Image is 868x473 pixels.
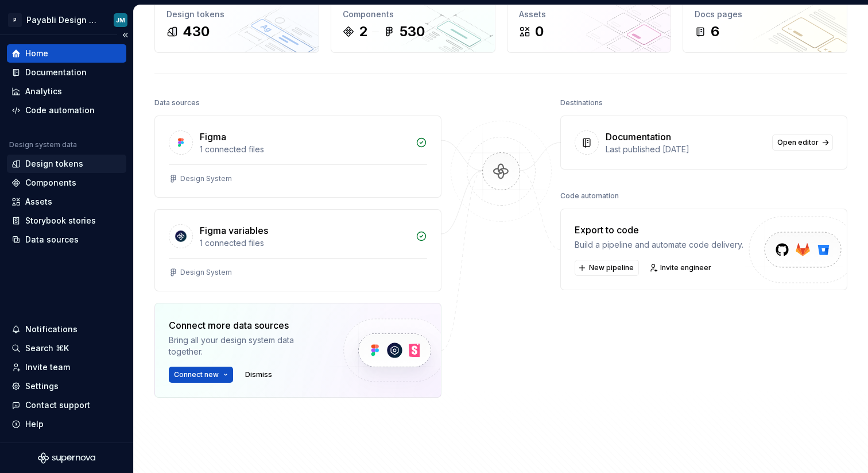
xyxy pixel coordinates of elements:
[180,268,232,277] div: Design System
[200,237,409,249] div: 1 connected files
[7,230,126,249] a: Data sources
[25,362,70,373] div: Invite team
[7,320,126,339] button: Notifications
[38,452,95,464] svg: Supernova Logo
[7,155,126,173] a: Design tokens
[245,370,272,379] span: Dismiss
[519,9,660,20] div: Assets
[25,399,90,411] div: Contact support
[7,211,126,230] a: Storybook stories
[154,116,441,198] a: Figma1 connected filesDesign System
[25,48,48,59] div: Home
[777,138,819,147] span: Open editor
[660,263,711,272] span: Invite engineer
[25,196,52,207] div: Assets
[711,22,719,41] div: 6
[25,418,44,430] div: Help
[7,415,126,433] button: Help
[7,358,126,376] a: Invite team
[772,134,833,151] a: Open editor
[154,209,441,291] a: Figma variables1 connected filesDesign System
[8,13,22,27] div: P
[25,324,77,335] div: Notifications
[646,260,716,276] a: Invite engineer
[535,22,544,41] div: 0
[25,380,59,392] div: Settings
[575,223,743,237] div: Export to code
[7,396,126,414] button: Contact support
[7,377,126,395] a: Settings
[589,263,634,272] span: New pipeline
[7,44,126,63] a: Home
[606,130,671,144] div: Documentation
[560,188,619,204] div: Code automation
[25,234,79,245] div: Data sources
[9,140,77,149] div: Design system data
[343,9,483,20] div: Components
[200,144,409,155] div: 1 connected files
[200,224,268,237] div: Figma variables
[575,260,639,276] button: New pipeline
[7,63,126,82] a: Documentation
[117,27,133,43] button: Collapse sidebar
[7,339,126,357] button: Search ⌘K
[174,370,219,379] span: Connect new
[169,367,233,383] button: Connect new
[606,144,765,155] div: Last published [DATE]
[25,343,69,354] div: Search ⌘K
[25,105,95,116] div: Code automation
[200,130,226,144] div: Figma
[183,22,210,41] div: 430
[7,193,126,211] a: Assets
[25,177,76,189] div: Components
[25,86,62,97] div: Analytics
[575,239,743,251] div: Build a pipeline and automate code delivery.
[116,16,125,25] div: JM
[169,334,324,357] div: Bring all your design system data together.
[560,95,603,111] div: Destinations
[154,95,200,111] div: Data sources
[169,318,324,332] div: Connect more data sources
[7,174,126,192] a: Components
[166,9,307,20] div: Design tokens
[7,82,126,101] a: Analytics
[25,158,83,170] div: Design tokens
[180,174,232,183] div: Design System
[25,215,96,226] div: Storybook stories
[359,22,367,41] div: 2
[400,22,425,41] div: 530
[25,67,87,78] div: Documentation
[7,101,126,120] a: Code automation
[240,367,277,383] button: Dismiss
[26,14,100,26] div: Payabli Design System
[695,9,835,20] div: Docs pages
[2,7,131,32] button: PPayabli Design SystemJM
